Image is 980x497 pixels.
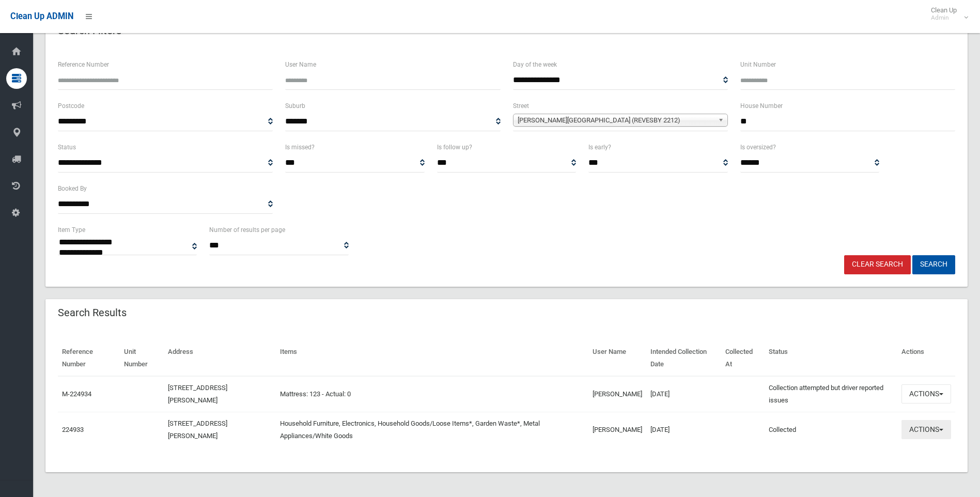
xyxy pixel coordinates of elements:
[588,376,646,412] td: [PERSON_NAME]
[926,6,967,22] span: Clean Up
[62,390,91,398] a: M-224934
[844,255,911,274] a: Clear Search
[276,412,588,447] td: Household Furniture, Electronics, Household Goods/Loose Items*, Garden Waste*, Metal Appliances/W...
[897,340,955,376] th: Actions
[588,340,646,376] th: User Name
[58,340,120,376] th: Reference Number
[646,376,721,412] td: [DATE]
[209,224,285,236] label: Number of results per page
[168,420,227,440] a: [STREET_ADDRESS][PERSON_NAME]
[168,384,227,404] a: [STREET_ADDRESS][PERSON_NAME]
[588,412,646,447] td: [PERSON_NAME]
[901,420,951,439] button: Actions
[912,255,955,274] button: Search
[513,100,529,112] label: Street
[740,142,776,153] label: Is oversized?
[646,412,721,447] td: [DATE]
[10,11,73,21] span: Clean Up ADMIN
[740,100,783,112] label: House Number
[45,303,139,323] header: Search Results
[765,340,897,376] th: Status
[276,376,588,412] td: Mattress: 123 - Actual: 0
[285,59,316,70] label: User Name
[62,426,84,433] a: 224933
[285,100,305,112] label: Suburb
[513,59,557,70] label: Day of the week
[901,384,951,403] button: Actions
[58,100,84,112] label: Postcode
[765,376,897,412] td: Collection attempted but driver reported issues
[931,14,957,22] small: Admin
[58,224,85,236] label: Item Type
[120,340,164,376] th: Unit Number
[518,114,714,127] span: [PERSON_NAME][GEOGRAPHIC_DATA] (REVESBY 2212)
[276,340,588,376] th: Items
[765,412,897,447] td: Collected
[588,142,611,153] label: Is early?
[721,340,764,376] th: Collected At
[285,142,315,153] label: Is missed?
[58,59,109,70] label: Reference Number
[58,142,76,153] label: Status
[164,340,276,376] th: Address
[437,142,472,153] label: Is follow up?
[58,183,87,194] label: Booked By
[740,59,776,70] label: Unit Number
[646,340,721,376] th: Intended Collection Date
